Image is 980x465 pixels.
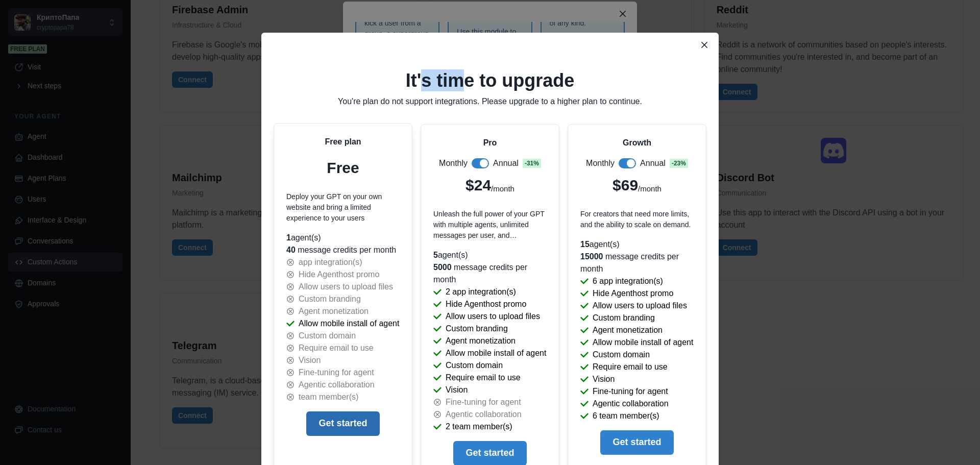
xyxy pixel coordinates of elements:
[286,233,291,242] span: 1
[593,275,663,287] p: 6 app integration(s)
[593,312,655,324] p: Custom branding
[593,373,615,385] p: Vision
[580,209,694,230] p: For creators that need more limits, and the ability to scale on demand.
[580,238,694,251] p: agent(s)
[446,323,508,335] p: Custom branding
[446,421,512,433] p: 2 team member(s)
[299,281,393,293] p: Allow users to upload files
[446,372,521,384] p: Require email to use
[299,293,361,305] p: Custom branding
[299,256,362,268] p: app integration(s)
[446,298,526,310] p: Hide Agenthost promo
[593,410,659,422] p: 6 team member(s)
[593,287,673,300] p: Hide Agenthost promo
[623,137,651,149] p: Growth
[325,136,361,148] p: Free plan
[446,347,546,359] p: Allow mobile install of agent
[593,398,669,410] p: Agentic collaboration
[433,249,547,261] p: agent(s)
[580,251,694,275] p: message credits per month
[299,305,369,317] p: Agent monetization
[670,159,688,168] span: - 23 %
[493,157,519,169] p: Annual
[286,232,400,244] p: agent(s)
[433,209,547,241] p: Unleash the full power of your GPT with multiple agents, unlimited messages per user, and subscri...
[586,157,615,169] p: Monthly
[446,335,516,347] p: Agent monetization
[593,324,663,336] p: Agent monetization
[638,183,661,195] p: /month
[299,342,374,354] p: Require email to use
[299,268,379,281] p: Hide Agenthost promo
[299,366,374,379] p: Fine-tuning for agent
[433,251,438,259] span: 5
[491,183,514,195] p: /month
[274,69,706,91] h2: It's time to upgrade
[327,156,359,179] p: Free
[446,310,540,323] p: Allow users to upload files
[523,159,541,168] span: - 31 %
[580,240,590,249] span: 15
[286,246,296,254] span: 40
[593,300,687,312] p: Allow users to upload files
[696,37,713,53] button: Close
[483,137,497,149] p: Pro
[274,95,706,108] p: You're plan do not support integrations. Please upgrade to a higher plan to continue.
[593,349,650,361] p: Custom domain
[286,191,400,224] p: Deploy your GPT on your own website and bring a limited experience to your users
[640,157,666,169] p: Annual
[600,430,673,455] button: Get started
[286,244,400,256] p: message credits per month
[446,408,522,421] p: Agentic collaboration
[299,391,358,403] p: team member(s)
[299,317,399,330] p: Allow mobile install of agent
[306,411,379,436] button: Get started
[299,354,321,366] p: Vision
[433,263,452,272] span: 5000
[580,252,603,261] span: 15000
[439,157,468,169] p: Monthly
[299,330,356,342] p: Custom domain
[593,385,668,398] p: Fine-tuning for agent
[446,286,516,298] p: 2 app integration(s)
[446,384,468,396] p: Vision
[593,336,693,349] p: Allow mobile install of agent
[612,174,638,197] p: $69
[433,261,547,286] p: message credits per month
[299,379,375,391] p: Agentic collaboration
[593,361,668,373] p: Require email to use
[465,174,491,197] p: $24
[446,359,503,372] p: Custom domain
[446,396,521,408] p: Fine-tuning for agent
